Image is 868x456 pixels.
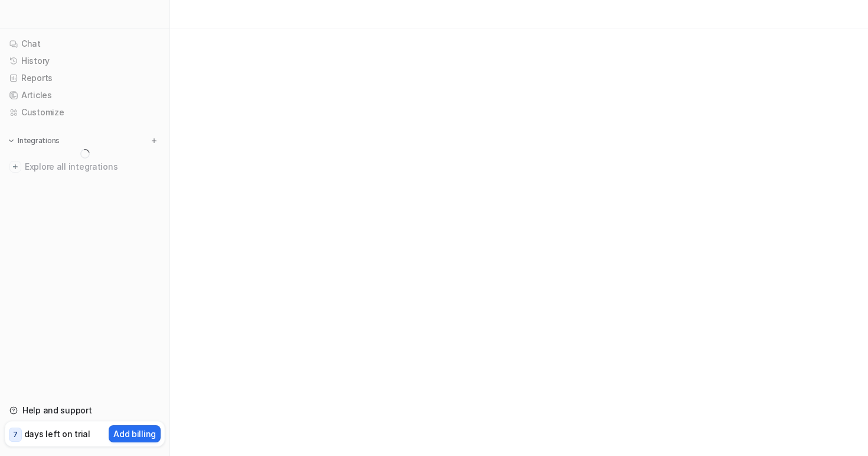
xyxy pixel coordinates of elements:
a: Reports [5,70,165,86]
button: Add billing [109,425,161,442]
img: menu_add.svg [150,137,158,145]
p: days left on trial [24,428,90,440]
p: 7 [13,429,18,440]
p: Integrations [18,136,60,145]
button: Integrations [5,135,63,147]
img: explore all integrations [9,161,21,173]
a: Chat [5,35,165,52]
a: Articles [5,87,165,104]
a: Customize [5,104,165,121]
img: expand menu [7,137,15,145]
a: History [5,53,165,69]
a: Explore all integrations [5,159,165,175]
a: Help and support [5,402,165,419]
span: Explore all integrations [25,157,160,176]
p: Add billing [113,428,156,440]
